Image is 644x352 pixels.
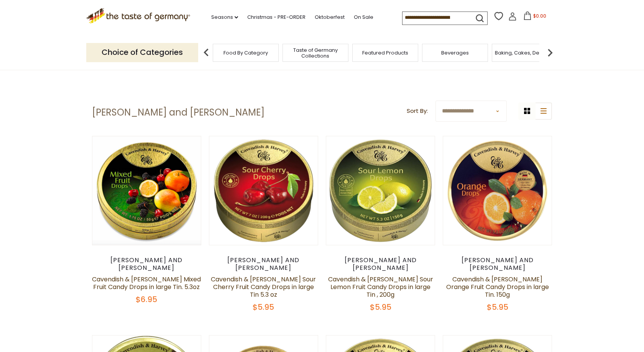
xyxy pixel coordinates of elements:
a: On Sale [354,13,373,21]
a: Cavendish & [PERSON_NAME] Sour Lemon Fruit Candy Drops in large Tin , 200g [328,275,433,299]
div: [PERSON_NAME] and [PERSON_NAME] [92,256,201,272]
span: $5.95 [487,302,508,312]
div: [PERSON_NAME] and [PERSON_NAME] [326,256,435,272]
img: Cavendish [326,136,435,245]
div: [PERSON_NAME] and [PERSON_NAME] [443,256,552,272]
a: Taste of Germany Collections [285,47,346,59]
a: Food By Category [223,50,268,56]
a: Featured Products [362,50,408,56]
h1: [PERSON_NAME] and [PERSON_NAME] [92,107,264,118]
img: Cavendish [92,136,201,245]
label: Sort By: [407,106,428,116]
span: $6.95 [136,294,157,305]
a: Cavendish & [PERSON_NAME] Sour Cherry Fruit Candy Drops in large Tin 5.3 oz [211,275,316,299]
div: [PERSON_NAME] and [PERSON_NAME] [209,256,318,272]
a: Cavendish & [PERSON_NAME] Mixed Fruit Candy Drops in large Tin. 5.3oz [92,275,201,291]
a: Baking, Cakes, Desserts [495,50,554,56]
a: Beverages [441,50,469,56]
img: Cavendish [209,136,318,245]
a: Cavendish & [PERSON_NAME] Orange Fruit Candy Drops in large Tin. 150g [446,275,549,299]
a: Seasons [211,13,238,21]
a: Oktoberfest [315,13,345,21]
button: $0.00 [518,12,551,23]
span: $5.95 [370,302,391,312]
img: Cavendish [443,136,552,245]
img: previous arrow [199,45,214,60]
a: Christmas - PRE-ORDER [247,13,306,21]
img: next arrow [542,45,558,60]
span: $5.95 [253,302,274,312]
span: $0.00 [533,13,546,19]
p: Choice of Categories [86,43,198,62]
